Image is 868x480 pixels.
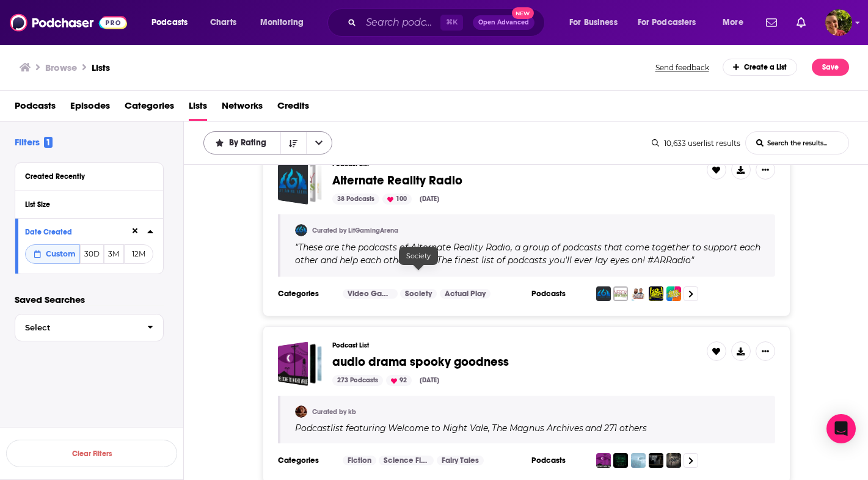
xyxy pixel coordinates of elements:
[569,14,618,31] span: For Business
[10,11,127,34] a: Podchaser - Follow, Share and Rate Podcasts
[312,408,356,416] a: Curated by kb
[124,244,153,264] button: 12M
[45,62,77,73] h3: Browse
[596,286,611,301] img: Lit Gaming Arena
[25,196,153,211] button: List Size
[825,9,852,36] button: Show profile menu
[531,456,586,465] h3: Podcasts
[386,423,488,433] a: Welcome to Night Vale
[25,228,122,236] div: Date Created
[25,200,145,209] div: List Size
[613,453,628,468] img: The Magnus Archives
[478,20,529,26] span: Open Advanced
[151,14,188,31] span: Podcasts
[490,423,583,433] a: The Magnus Archives
[512,7,534,19] span: New
[440,15,463,31] span: ⌘ K
[15,96,56,121] span: Podcasts
[388,423,488,433] h4: Welcome to Night Vale
[15,314,164,341] button: Select
[143,13,203,32] button: open menu
[386,375,412,386] div: 92
[492,423,583,433] h4: The Magnus Archives
[826,414,856,443] div: Open Intercom Messenger
[332,355,509,369] a: audio drama spooky goodness
[25,168,153,183] button: Created Recently
[631,286,646,301] img: Nerds With Friends
[15,324,137,332] span: Select
[210,14,236,31] span: Charts
[756,160,775,180] button: Show More Button
[825,9,852,36] span: Logged in as Marz
[295,242,760,266] span: " "
[666,286,681,301] img: Geek Freaks
[666,453,681,468] img: The Black Tapes
[25,172,145,181] div: Created Recently
[437,456,484,465] a: Fairy Tales
[561,13,633,32] button: open menu
[339,9,556,37] div: Search podcasts, credits, & more...
[723,59,798,76] div: Create a List
[25,224,130,239] button: Date Created
[714,13,759,32] button: open menu
[630,13,714,32] button: open menu
[203,131,332,155] h2: Choose List sort
[15,136,53,148] h2: Filters
[649,286,663,301] img: So Wizard Podcast
[812,59,849,76] button: Save
[189,96,207,121] a: Lists
[278,341,323,386] a: audio drama spooky goodness
[46,249,76,258] span: Custom
[92,62,110,73] a: Lists
[361,13,440,32] input: Search podcasts, credits, & more...
[295,405,307,418] img: kellybeans
[332,354,509,369] span: audio drama spooky goodness
[202,13,244,32] a: Charts
[278,160,323,205] a: Alternate Reality Radio
[295,242,760,266] span: These are the podcasts of Alternate Reality Radio, a group of podcasts that come together to supp...
[104,244,125,264] button: 3M
[343,456,376,465] a: Fiction
[277,96,309,121] a: Credits
[332,341,697,349] h3: Podcast List
[473,15,534,30] button: Open AdvancedNew
[295,423,760,434] div: Podcast list featuring
[312,227,398,235] a: Curated by LitGamingArena
[332,174,462,187] a: Alternate Reality Radio
[295,224,307,236] img: LitGamingArena
[761,12,782,33] a: Show notifications dropdown
[649,453,663,468] img: Mandible Judy
[222,96,263,121] a: Networks
[723,14,743,31] span: More
[15,294,164,305] p: Saved Searches
[6,440,177,467] button: Clear Filters
[399,247,438,265] div: Society
[260,14,304,31] span: Monitoring
[280,132,306,154] button: Sort Direction
[306,132,332,154] button: open menu
[278,456,333,465] h3: Categories
[415,375,444,386] div: [DATE]
[332,375,383,386] div: 273 Podcasts
[44,137,53,148] span: 1
[756,341,775,361] button: Show More Button
[252,13,319,32] button: open menu
[125,96,174,121] span: Categories
[631,453,646,468] img: The White Vault
[613,286,628,301] img: Nerdy Bitches Podcast
[792,12,811,33] a: Show notifications dropdown
[332,194,379,205] div: 38 Podcasts
[80,244,104,264] button: 30D
[343,289,398,299] a: Video Games
[379,456,434,465] a: Science Fiction
[638,14,696,31] span: For Podcasters
[488,423,490,434] span: ,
